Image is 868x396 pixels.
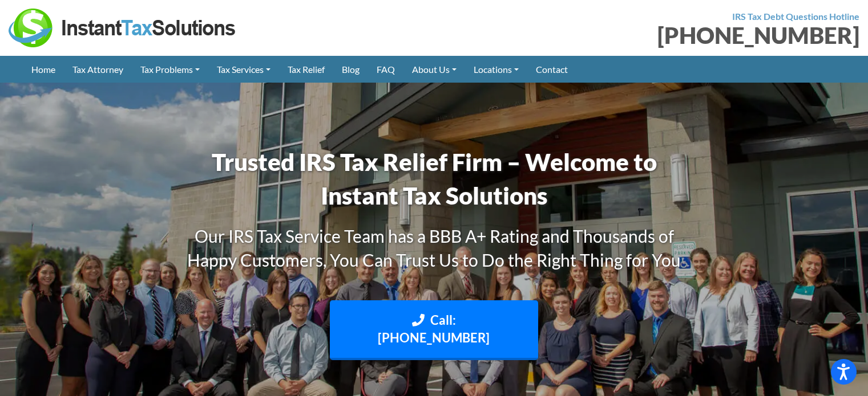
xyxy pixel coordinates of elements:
a: About Us [403,56,465,83]
a: Contact [527,56,576,83]
img: Instant Tax Solutions Logo [9,9,237,47]
a: Tax Attorney [64,56,132,83]
a: Tax Services [208,56,279,83]
a: Call: [PHONE_NUMBER] [330,300,539,361]
a: Tax Problems [132,56,208,83]
a: Tax Relief [279,56,333,83]
strong: IRS Tax Debt Questions Hotline [732,11,859,22]
div: [PHONE_NUMBER] [443,24,860,47]
a: Instant Tax Solutions Logo [9,21,237,32]
a: FAQ [368,56,403,83]
a: Locations [465,56,527,83]
a: Blog [333,56,368,83]
a: Home [23,56,64,83]
h3: Our IRS Tax Service Team has a BBB A+ Rating and Thousands of Happy Customers, You Can Trust Us t... [172,224,697,272]
h1: Trusted IRS Tax Relief Firm – Welcome to Instant Tax Solutions [172,145,697,213]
